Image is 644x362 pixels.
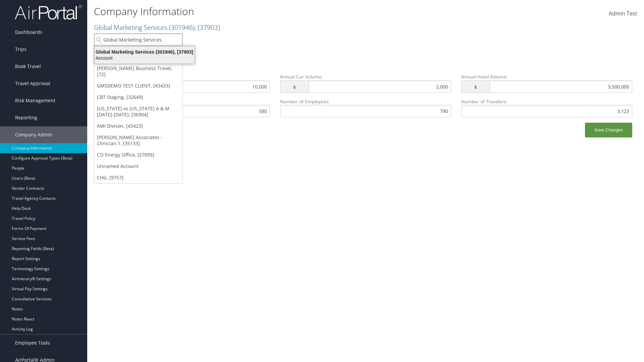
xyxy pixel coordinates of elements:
a: [PERSON_NAME] Business Travel, [72] [94,63,182,80]
div: Global Marketing Services (301946), [37903] [91,49,199,55]
label: Number of Employees: [280,98,451,117]
h1: Company Information [94,4,456,18]
a: [US_STATE] vs [US_STATE] A & M [DATE]-[DATE], [36904] [94,103,182,120]
div: Account [91,55,199,61]
a: AMI Divison, [43423] [94,120,182,132]
input: Annual Car Volume: $ [309,80,451,93]
button: Save Changes [585,123,632,137]
input: Number of Travelers: [461,105,632,117]
span: Trips [15,41,26,58]
a: CBT Staging, [32649] [94,92,182,103]
a: GMSDEMO TEST CLIENT, [43433] [94,80,182,92]
span: Dashboards [15,24,42,41]
span: $ [461,80,490,93]
a: CO Energy Office, [27095] [94,149,182,161]
a: Unnamed Account [94,161,182,172]
input: Number of Employees: [280,105,451,117]
a: CHG, [9757] [94,172,182,183]
label: Annual Car Volume: [280,73,451,98]
label: Annual Air Volume: [99,73,270,98]
span: Risk Management [15,92,55,109]
a: Admin Test [609,3,637,24]
label: Annual Hotel Volume: [461,73,632,98]
span: Employee Tools [15,335,50,351]
span: Travel Approval [15,75,50,92]
input: Annual Air Bookings: [99,105,270,117]
label: Number of Travelers: [461,98,632,117]
span: Book Travel [15,58,41,75]
input: Annual Air Volume: $ [127,80,270,93]
a: [PERSON_NAME] Associates - Clinician 1, [35133] [94,132,182,149]
span: ( 301946 ) [169,23,195,32]
a: Global Marketing Services [94,23,220,32]
span: Admin Test [609,10,637,17]
label: Annual Air Bookings: [99,98,270,117]
input: Annual Hotel Volume: $ [490,80,632,93]
span: Company Admin [15,126,52,143]
span: Reporting [15,109,37,126]
input: Search Accounts [94,34,182,46]
span: $ [280,80,309,93]
span: , [ 37903 ] [195,23,220,32]
img: airportal-logo.png [15,4,82,20]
